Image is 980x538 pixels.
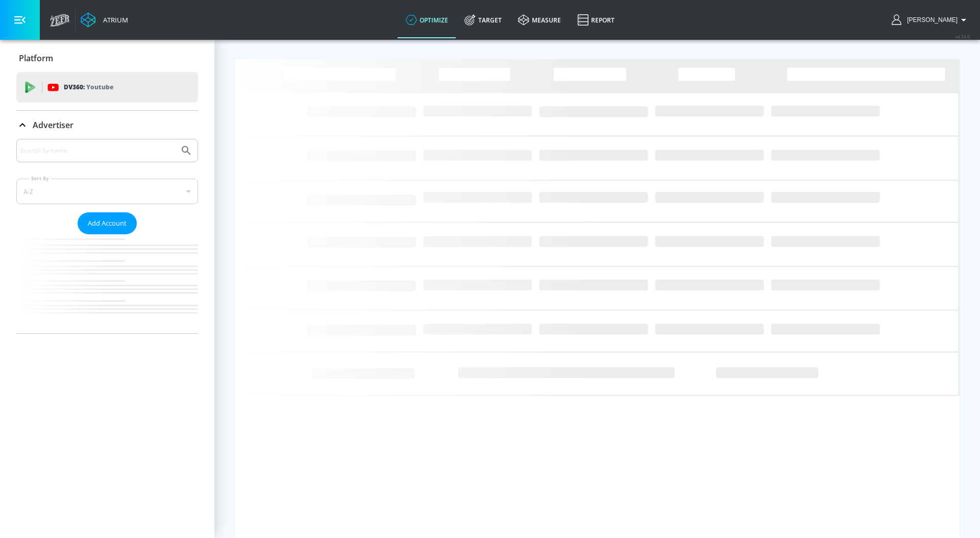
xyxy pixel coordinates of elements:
span: login as: carolyn.xue@zefr.com [903,16,958,23]
p: Youtube [86,82,113,92]
div: Platform [16,44,198,72]
p: Advertiser [33,119,73,131]
div: A-Z [16,179,198,204]
nav: list of Advertiser [16,234,198,333]
label: Sort By [29,175,51,182]
div: DV360: Youtube [16,72,198,103]
a: measure [510,2,569,38]
p: DV360: [64,82,113,93]
div: Advertiser [16,139,198,333]
button: Add Account [78,212,137,234]
a: Target [456,2,510,38]
button: [PERSON_NAME] [892,14,970,26]
div: Atrium [99,15,128,25]
span: Add Account [88,217,127,229]
p: Platform [19,53,53,64]
a: Atrium [81,12,128,28]
a: Report [569,2,623,38]
span: v 4.24.0 [955,34,970,39]
div: Advertiser [16,111,198,139]
a: optimize [398,2,456,38]
input: Search by name [20,144,175,157]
